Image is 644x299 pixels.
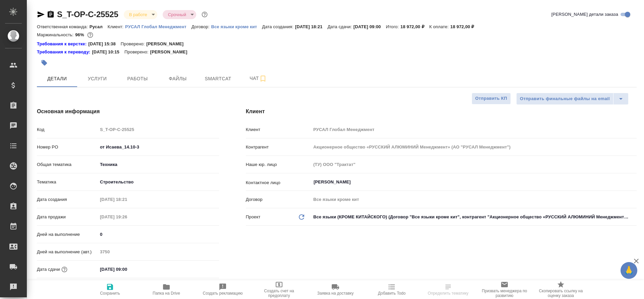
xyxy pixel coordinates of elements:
input: Пустое поле [98,212,156,222]
button: Заявка на доставку [307,280,364,299]
button: В работе [127,12,149,17]
span: Скопировать ссылку на оценку заказа [537,289,585,298]
span: Чат [242,74,274,83]
a: РУСАЛ Глобал Менеджмент [125,24,192,29]
span: Определить тематику [428,291,468,296]
button: Скопировать ссылку для ЯМессенджера [37,10,45,18]
p: Контактное лицо [246,179,311,186]
a: Требования к верстке: [37,41,88,47]
p: [DATE] 10:15 [92,49,124,55]
button: Срочный [166,12,188,17]
span: Детали [41,75,73,83]
span: Создать рекламацию [203,291,243,296]
span: Отправить КП [475,95,507,102]
a: S_T-OP-C-25525 [57,10,118,19]
div: Строительство [98,176,219,188]
a: Требования к переводу: [37,49,92,55]
span: Smartcat [202,75,234,83]
p: Номер PO [37,144,98,151]
button: Создать рекламацию [195,280,251,299]
p: РУСАЛ Глобал Менеджмент [125,24,192,29]
span: Создать счет на предоплату [255,289,303,298]
span: Сохранить [100,291,120,296]
button: Доп статусы указывают на важность/срочность заказа [200,10,209,19]
input: ✎ Введи что-нибудь [98,142,219,152]
a: Все языки кроме кит [211,24,262,29]
p: 96% [75,32,86,37]
p: [DATE] 09:00 [354,24,386,29]
button: Скопировать ссылку на оценку заказа [533,280,589,299]
p: Проект [246,214,261,220]
span: [PERSON_NAME] детали заказа [551,11,618,18]
div: В работе [163,10,196,19]
p: [DATE] 15:38 [88,41,121,47]
p: Все языки кроме кит [211,24,262,29]
span: Работы [121,75,154,83]
input: Пустое поле [311,125,637,134]
p: Договор [246,196,311,203]
span: Заявка на доставку [317,291,354,296]
span: Услуги [81,75,113,83]
button: Призвать менеджера по развитию [476,280,533,299]
p: Код [37,126,98,133]
p: 18 972,00 ₽ [450,24,479,29]
button: Если добавить услуги и заполнить их объемом, то дата рассчитается автоматически [60,265,69,274]
p: К оплате: [429,24,450,29]
p: Маржинальность: [37,32,75,37]
div: В работе [124,10,157,19]
p: [DATE] 18:21 [295,24,328,29]
p: Дата сдачи [37,266,60,273]
span: Файлы [162,75,194,83]
p: Клиент: [108,24,125,29]
div: Нажми, чтобы открыть папку с инструкцией [37,41,88,47]
button: 🙏 [621,262,637,279]
p: Русал [90,24,108,29]
input: ✎ Введи что-нибудь [98,264,156,274]
button: Создать счет на предоплату [251,280,307,299]
p: Ответственная команда: [37,24,90,29]
p: Тематика [37,179,98,185]
button: 565.43 RUB; [86,31,95,39]
input: Пустое поле [98,125,219,134]
p: Дата сдачи: [327,24,353,29]
p: Контрагент [246,144,311,151]
input: Пустое поле [311,195,637,204]
button: Open [633,181,634,183]
p: Общая тематика [37,161,98,168]
span: 🙏 [623,263,635,277]
p: Проверено: [121,41,147,47]
input: Пустое поле [98,247,219,257]
p: Клиент [246,126,311,133]
span: Призвать менеджера по развитию [480,289,529,298]
h4: Основная информация [37,108,219,116]
p: Наше юр. лицо [246,161,311,168]
p: Дней на выполнение [37,231,98,238]
div: split button [516,93,629,105]
span: Папка на Drive [153,291,180,296]
input: Пустое поле [311,142,637,152]
p: Договор: [192,24,211,29]
p: 18 972,00 ₽ [400,24,429,29]
button: Папка на Drive [138,280,195,299]
input: Пустое поле [311,160,637,169]
h4: Клиент [246,108,637,116]
button: Добавить Todo [364,280,420,299]
p: Дата создания [37,196,98,203]
div: Все языки (КРОМЕ КИТАЙСКОГО) (Договор "Все языки кроме кит", контрагент "Акционерное общество «РУ... [311,211,637,223]
button: Определить тематику [420,280,476,299]
p: Итого: [386,24,400,29]
svg: Подписаться [259,75,267,83]
p: Дней на выполнение (авт.) [37,249,98,255]
button: Отправить финальные файлы на email [516,93,613,105]
button: Добавить тэг [37,55,52,70]
p: [PERSON_NAME] [146,41,189,47]
input: Пустое поле [98,195,156,204]
div: Техника [98,159,219,170]
button: Отправить КП [472,93,511,104]
input: ✎ Введи что-нибудь [98,229,219,239]
div: Нажми, чтобы открыть папку с инструкцией [37,49,92,55]
p: Дата продажи [37,214,98,220]
button: Сохранить [82,280,138,299]
p: Дата создания: [262,24,295,29]
span: Отправить финальные файлы на email [520,95,610,103]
